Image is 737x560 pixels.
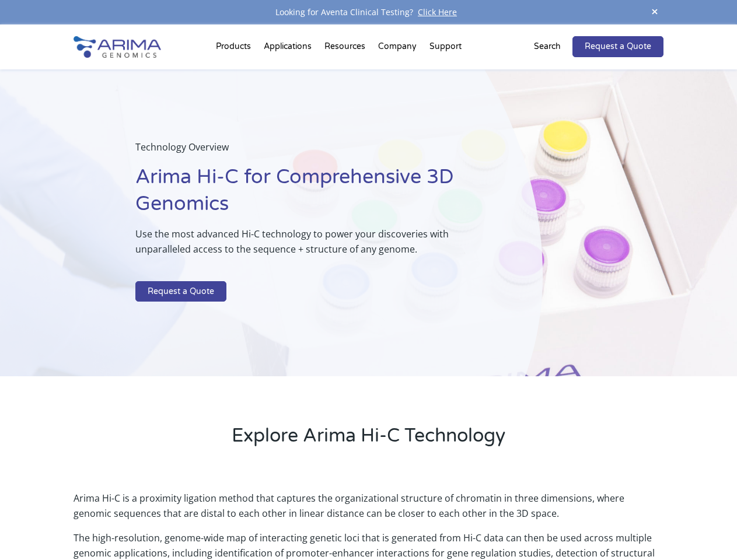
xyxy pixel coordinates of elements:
h1: Arima Hi-C for Comprehensive 3D Genomics [135,164,484,226]
p: Arima Hi-C is a proximity ligation method that captures the organizational structure of chromatin... [74,491,663,530]
p: Use the most advanced Hi-C technology to power your discoveries with unparalleled access to the s... [135,226,484,266]
a: Request a Quote [572,36,663,57]
a: Request a Quote [135,281,226,302]
a: Click Here [413,6,462,17]
div: Looking for Aventa Clinical Testing? [74,5,663,20]
h2: Explore Arima Hi-C Technology [74,423,663,458]
p: Technology Overview [135,139,484,164]
p: Search [534,39,561,54]
img: Arima-Genomics-logo [74,36,161,58]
